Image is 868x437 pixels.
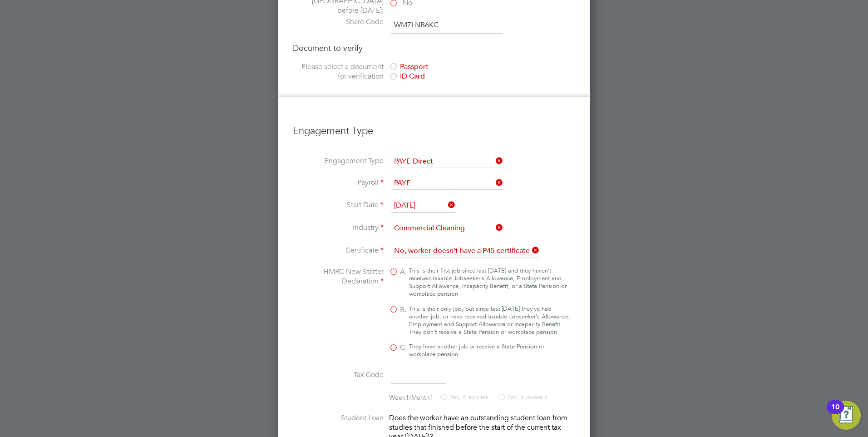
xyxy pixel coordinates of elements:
label: Tax Code [293,370,384,380]
span: B. [400,305,407,315]
span: A. [400,267,407,277]
button: Open Resource Center, 10 new notifications [832,401,861,430]
label: Engagement Type [293,156,384,166]
label: Please select a document for verification [293,62,384,81]
label: Share Code [293,17,384,27]
span: C. [400,343,407,353]
div: This is their first job since last [DATE] and they haven’t received taxable Jobseeker's Allowance... [409,267,570,298]
label: Student Loan [293,413,384,423]
label: Certificate [293,246,384,255]
label: No, it doesn't [497,393,547,402]
h4: Document to verify [293,43,575,53]
label: HMRC New Starter Declaration [293,267,384,286]
div: ID Card [389,72,525,81]
label: Yes, it applies [439,393,488,402]
label: Week1/Month1 [389,393,434,402]
input: Search for... [391,222,503,235]
div: 10 [831,407,839,419]
input: Select one [391,244,539,258]
input: Select one [391,155,503,168]
div: This is their only job, but since last [DATE] they’ve had another job, or have received taxable J... [409,305,570,336]
input: Select one [391,199,455,213]
div: Passport [389,62,525,72]
div: They have another job or receive a State Pension or workplace pension [409,343,570,358]
label: Industry [293,223,384,233]
input: Search for... [391,177,503,190]
label: Payroll [293,178,384,188]
label: Start Date [293,200,384,210]
h3: Engagement Type [293,115,575,138]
